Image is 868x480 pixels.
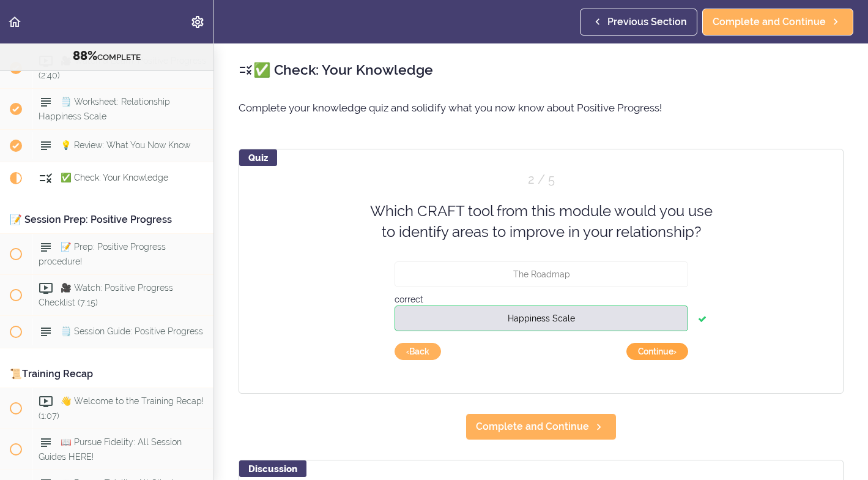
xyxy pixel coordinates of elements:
span: 88% [73,48,97,63]
span: 🎥 Watch: Positive Progress Checklist (7:15) [39,283,173,307]
svg: Settings Menu [190,15,205,29]
span: 📖 Pursue Fidelity: All Session Guides HERE! [39,437,182,461]
div: Question 2 out of 5 [395,171,688,189]
span: Complete and Continue [476,419,589,434]
button: go back [395,343,441,360]
h2: ✅ Check: Your Knowledge [239,59,844,80]
span: 🗒️ Session Guide: Positive Progress [61,326,203,336]
span: 👋 Welcome to the Training Recap! (1:07) [39,396,204,420]
p: Complete your knowledge quiz and solidify what you now know about Positive Progress! [239,99,844,117]
a: Complete and Continue [466,413,617,440]
span: Complete and Continue [713,15,826,29]
a: Complete and Continue [702,9,853,36]
svg: Back to course curriculum [7,15,22,29]
span: The Roadmap [513,269,569,279]
div: Discussion [239,460,306,477]
button: Happiness Scale [395,305,688,331]
span: 💡 Review: What You Now Know [61,140,190,150]
button: continue [626,343,688,360]
span: correct [395,294,423,304]
span: Previous Section [607,15,687,29]
div: Quiz [239,149,277,166]
span: 📝 Prep: Positive Progress procedure! [39,242,166,266]
button: The Roadmap [395,261,688,287]
div: COMPLETE [15,48,198,64]
a: Previous Section [580,9,697,36]
span: 🗒️ Worksheet: Relationship Happiness Scale [39,97,170,121]
span: ✅ Check: Your Knowledge [61,173,168,182]
div: Which CRAFT tool from this module would you use to identify areas to improve in your relationship? [364,201,719,243]
span: Happiness Scale [508,313,575,323]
